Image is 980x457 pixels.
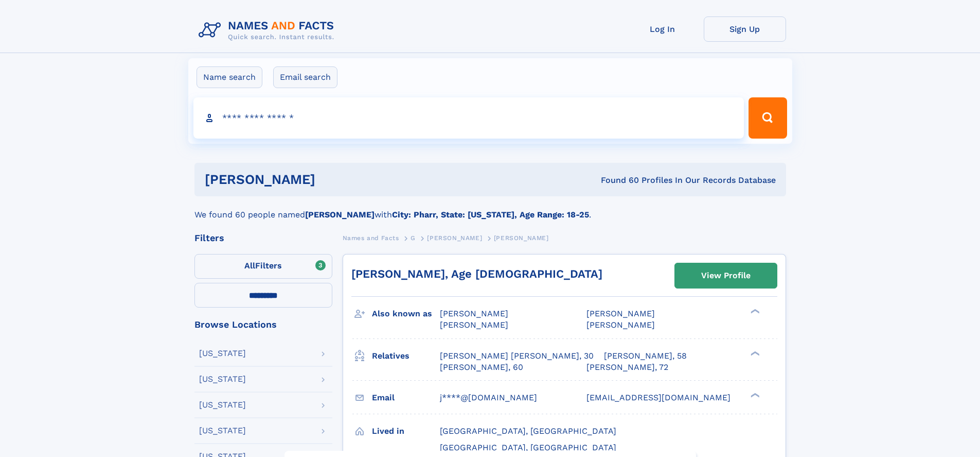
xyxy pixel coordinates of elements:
[411,234,416,242] span: G
[305,210,375,219] b: [PERSON_NAME]
[392,210,589,219] b: City: Pharr, State: [US_STATE], Age Range: 18-25
[194,233,332,243] div: Filters
[427,231,482,244] a: [PERSON_NAME]
[586,393,730,402] span: [EMAIL_ADDRESS][DOMAIN_NAME]
[586,320,655,330] span: [PERSON_NAME]
[197,66,262,88] label: Name search
[372,422,440,440] h3: Lived in
[748,308,760,315] div: ❯
[604,350,687,362] a: [PERSON_NAME], 58
[458,175,776,186] div: Found 60 Profiles In Our Records Database
[440,362,523,373] a: [PERSON_NAME], 60
[194,254,332,279] label: Filters
[343,231,399,244] a: Names and Facts
[440,443,616,452] span: [GEOGRAPHIC_DATA], [GEOGRAPHIC_DATA]
[273,66,337,88] label: Email search
[199,375,246,383] div: [US_STATE]
[748,392,760,398] div: ❯
[411,231,416,244] a: G
[586,362,668,373] a: [PERSON_NAME], 72
[440,309,508,318] span: [PERSON_NAME]
[372,389,440,407] h3: Email
[351,267,602,280] a: [PERSON_NAME], Age [DEMOGRAPHIC_DATA]
[244,261,255,270] span: All
[494,234,549,242] span: [PERSON_NAME]
[427,234,482,242] span: [PERSON_NAME]
[621,16,704,42] a: Log In
[372,305,440,323] h3: Also known as
[748,350,760,357] div: ❯
[675,263,777,288] a: View Profile
[194,16,343,44] img: Logo Names and Facts
[372,347,440,365] h3: Relatives
[440,320,508,330] span: [PERSON_NAME]
[749,97,787,139] button: Search Button
[199,401,246,409] div: [US_STATE]
[440,426,616,436] span: [GEOGRAPHIC_DATA], [GEOGRAPHIC_DATA]
[194,196,786,221] div: We found 60 people named with .
[701,264,751,287] div: View Profile
[586,309,655,318] span: [PERSON_NAME]
[199,427,246,435] div: [US_STATE]
[193,97,744,139] input: search input
[704,16,786,42] a: Sign Up
[205,173,458,186] h1: [PERSON_NAME]
[194,320,332,329] div: Browse Locations
[199,349,246,358] div: [US_STATE]
[440,350,594,362] a: [PERSON_NAME] [PERSON_NAME], 30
